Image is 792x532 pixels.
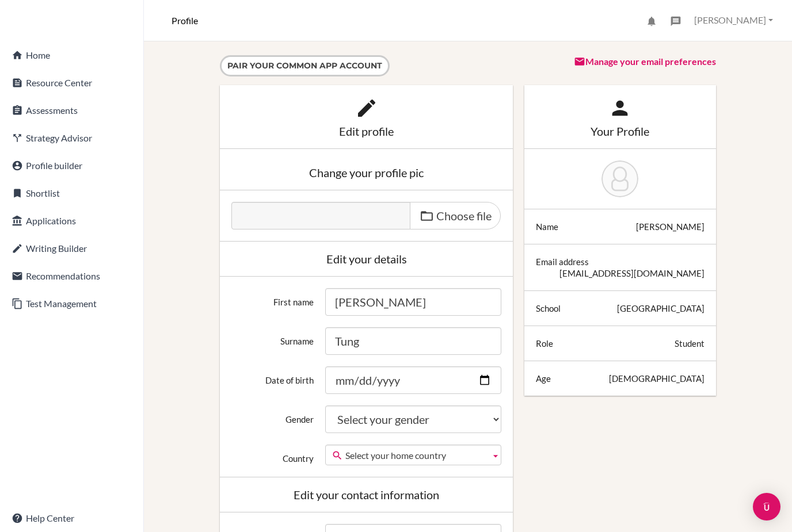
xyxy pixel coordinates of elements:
i: feed [12,77,23,89]
div: Open Intercom Messenger [753,493,780,520]
i: account_circle [12,160,23,171]
div: Student [675,338,705,349]
div: Email address [536,256,589,267]
h6: Profile [172,15,198,26]
i: create [12,243,23,254]
i: content_copy [12,298,23,309]
i: bookmark [12,187,23,199]
a: account_balanceApplications [2,209,141,232]
a: bookmarkShortlist [2,182,141,205]
label: Gender [226,405,319,425]
a: Manage your email preferences [574,56,716,67]
button: notifications [641,12,662,30]
div: Edit your details [231,253,501,265]
div: Edit your contact information [231,489,501,500]
div: [EMAIL_ADDRESS][DOMAIN_NAME] [559,267,705,279]
i: email [12,270,23,282]
i: assignment [12,105,23,116]
a: createWriting Builder [2,237,141,260]
a: assignmentAssessments [2,99,141,122]
label: Surname [226,327,319,347]
a: homeHome [2,44,141,67]
div: [DEMOGRAPHIC_DATA] [609,373,705,384]
label: Country [226,445,319,464]
i: message [670,16,681,27]
div: Edit profile [231,125,501,137]
div: School [536,303,561,314]
button: [PERSON_NAME] [689,10,778,31]
img: logo_white@2x-f4f0deed5e89b7ecb1c2cc34c3e3d731f90f0f143d5ea2071677605dd97b5244.png [9,12,54,30]
div: [PERSON_NAME] [636,221,705,232]
a: helpHelp Center [2,507,141,530]
div: Age [536,373,551,384]
span: Choose file [436,209,492,223]
i: home [12,49,23,61]
i: call_split [12,132,23,144]
div: Name [536,221,558,232]
i: notifications [646,16,657,27]
a: account_circleProfile builder [2,154,141,177]
div: Your Profile [536,125,705,137]
span: Select your home country [345,445,486,466]
a: call_splitStrategy Advisor [2,127,141,150]
button: message [665,12,687,30]
label: Date of birth [226,366,319,386]
i: account_balance [12,215,23,227]
a: emailRecommendations [2,265,141,288]
button: Pair your Common App account [220,55,390,76]
label: First name [226,288,319,308]
img: Vivian Tung [601,160,638,197]
a: content_copyTest Management [2,292,141,315]
i: help [12,512,23,524]
div: Change your profile pic [231,167,501,178]
div: Role [536,338,553,349]
div: [GEOGRAPHIC_DATA] [617,303,705,314]
a: feedResource Center [2,71,141,94]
